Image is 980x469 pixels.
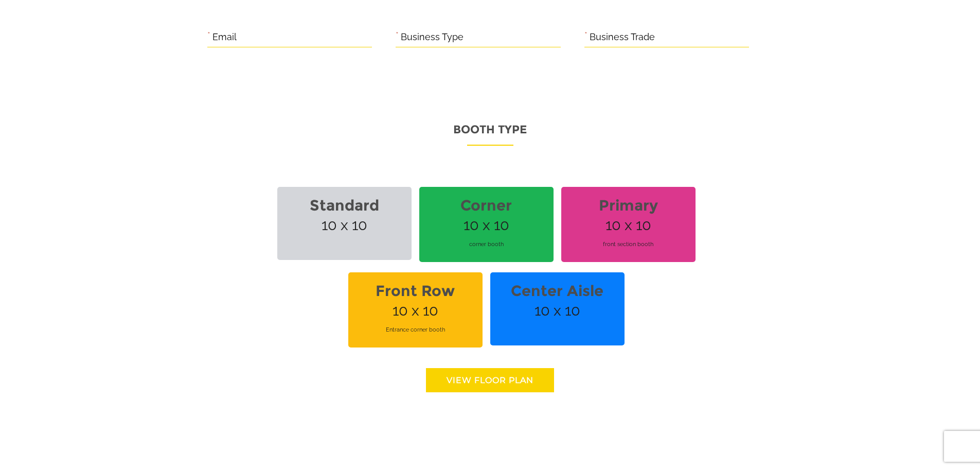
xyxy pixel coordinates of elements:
span: Entrance corner booth [354,316,476,344]
strong: Corner [425,190,547,220]
strong: Primary [567,190,689,220]
label: Email [212,29,237,45]
label: Business Type [401,29,464,45]
a: View floor Plan [426,368,554,392]
label: Business Trade [590,29,655,45]
p: Booth Type [207,119,773,146]
span: 10 x 10 [277,187,412,260]
span: 10 x 10 [348,272,483,348]
span: corner booth [425,230,547,258]
span: front section booth [567,230,689,258]
span: 10 x 10 [490,272,625,345]
strong: Center Aisle [496,276,618,306]
span: 10 x 10 [561,187,696,262]
strong: Standard [283,190,405,220]
strong: Front Row [354,276,476,306]
span: 10 x 10 [419,187,554,262]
